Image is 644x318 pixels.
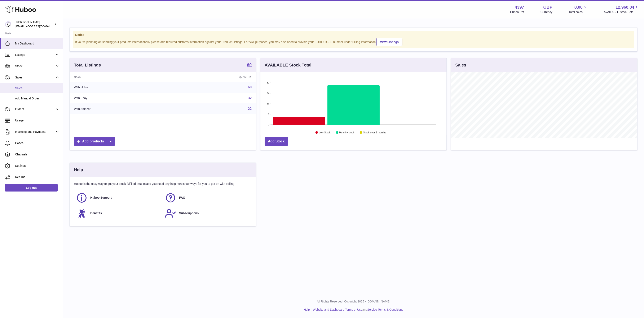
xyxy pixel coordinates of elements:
[515,4,524,10] strong: 4397
[267,92,269,94] text: 24
[90,196,112,200] span: Huboo Support
[75,33,632,37] strong: Notice
[15,107,55,111] span: Orders
[15,152,59,156] span: Channels
[76,208,161,219] a: Benefits
[70,103,172,114] td: With Amazon
[304,308,310,311] a: Help
[76,192,161,203] a: Huboo Support
[569,4,587,14] a: 0.00 Total sales
[15,42,59,46] span: My Dashboard
[75,37,632,46] div: If you're planning on sending your products internationally please add required customs informati...
[90,211,102,215] span: Benefits
[569,10,587,14] span: Total sales
[604,10,639,14] span: AVAILABLE Stock Total
[165,208,250,219] a: Subscriptions
[248,107,252,111] a: 22
[543,4,552,10] strong: GBP
[319,131,331,134] text: Low Stock
[267,102,269,105] text: 16
[339,131,354,134] text: Healthy stock
[15,141,59,145] span: Cases
[265,137,288,146] a: Add Stock
[70,82,172,93] td: With Huboo
[74,62,101,68] h3: Total Listings
[265,62,311,68] h3: AVAILABLE Stock Total
[74,137,115,146] a: Add products
[15,119,59,123] span: Usage
[541,10,552,14] div: Currency
[616,4,634,10] span: 12,968.84
[248,85,252,89] a: 60
[15,96,59,100] span: Add Manual Order
[15,164,59,168] span: Settings
[376,38,402,46] a: View Listings
[268,123,269,126] text: 0
[247,63,252,68] a: 60
[165,192,250,203] a: FAQ
[311,308,403,312] li: and
[455,62,466,68] h3: Sales
[66,300,641,304] p: All Rights Reserved. Copyright 2025 - [DOMAIN_NAME]
[70,93,172,104] td: With Ebay
[172,72,256,82] th: Quantity
[16,25,62,28] span: [EMAIL_ADDRESS][DOMAIN_NAME]
[247,63,252,67] strong: 60
[248,96,252,100] a: 32
[15,76,55,79] span: Sales
[15,130,55,134] span: Invoicing and Payments
[367,308,403,311] a: Service Terms & Conditions
[15,86,59,90] span: Sales
[604,4,639,14] a: 12,968.84 AVAILABLE Stock Total
[267,81,269,84] text: 32
[510,10,524,14] div: Huboo Ref
[5,21,11,27] img: drumnnbass@gmail.com
[179,211,199,215] span: Subscriptions
[574,4,583,10] span: 0.00
[363,131,386,134] text: Stock over 2 months
[5,184,58,192] a: Log out
[16,20,53,28] div: [PERSON_NAME]
[70,72,172,82] th: Name
[15,53,55,57] span: Listings
[74,167,83,173] h3: Help
[15,175,59,179] span: Returns
[179,196,185,200] span: FAQ
[268,113,269,115] text: 8
[74,182,252,186] p: Huboo is the easy way to get your stock fulfilled. But incase you need any help here's our ways f...
[313,308,362,311] a: Website and Dashboard Terms of Use
[15,64,55,68] span: Stock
